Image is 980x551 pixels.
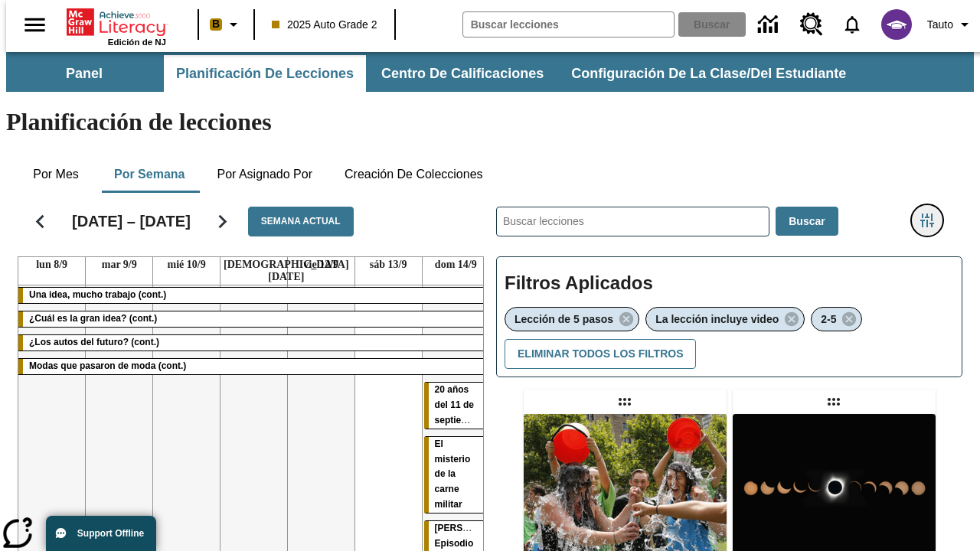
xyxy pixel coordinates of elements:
div: Subbarra de navegación [6,52,974,92]
button: Abrir el menú lateral [12,2,57,47]
button: Por asignado por [204,156,325,193]
button: Por semana [102,156,197,193]
button: Support Offline [46,516,156,551]
h2: Filtros Aplicados [505,265,954,302]
button: Boost El color de la clase es anaranjado claro. Cambiar el color de la clase. [204,11,249,38]
div: Eliminar 2-5 el ítem seleccionado del filtro [811,307,862,331]
span: B [212,15,220,34]
span: ¿Los autos del futuro? (cont.) [29,337,159,347]
div: Subbarra de navegación [6,55,860,92]
div: Lección arrastrable: Un frío desafío trajo cambios [612,390,637,414]
div: Eliminar La lección incluye video el ítem seleccionado del filtro [645,307,805,331]
div: Una idea, mucho trabajo (cont.) [18,288,489,303]
button: Semana actual [248,207,354,236]
a: 10 de septiembre de 2025 [165,257,209,272]
span: Tauto [927,17,953,33]
a: Notificaciones [832,5,872,44]
div: Lección arrastrable: ¡Atención! Es la hora del eclipse [822,390,846,414]
span: 20 años del 11 de septiembre [435,384,484,425]
div: El misterio de la carne militar [424,437,488,514]
div: Filtros Aplicados [496,256,962,377]
button: Seguir [203,202,242,241]
a: 9 de septiembre de 2025 [99,257,140,272]
a: 11 de septiembre de 2025 [220,257,352,285]
input: Buscar lecciones [497,207,769,236]
button: Perfil/Configuración [921,11,980,38]
h1: Planificación de lecciones [6,108,974,136]
div: Eliminar Lección de 5 pasos el ítem seleccionado del filtro [505,307,639,331]
span: 2-5 [821,313,836,325]
div: 20 años del 11 de septiembre [424,383,488,429]
button: Centro de calificaciones [369,55,556,92]
h2: [DATE] – [DATE] [72,212,191,230]
button: Configuración de la clase/del estudiante [559,55,858,92]
a: 12 de septiembre de 2025 [301,257,342,272]
span: La lección incluye video [655,313,779,325]
span: El misterio de la carne militar [435,439,471,510]
button: Creación de colecciones [332,156,495,193]
button: Escoja un nuevo avatar [872,5,921,44]
button: Por mes [18,156,94,193]
a: 8 de septiembre de 2025 [33,257,70,272]
a: Centro de información [749,4,791,46]
button: Menú lateral de filtros [912,205,942,236]
span: Lección de 5 pasos [514,313,613,325]
div: ¿Cuál es la gran idea? (cont.) [18,311,489,327]
button: Buscar [776,207,838,236]
div: Modas que pasaron de moda (cont.) [18,359,489,374]
input: Buscar campo [463,12,674,37]
div: ¿Los autos del futuro? (cont.) [18,335,489,350]
a: 13 de septiembre de 2025 [367,257,410,272]
span: Modas que pasaron de moda (cont.) [29,360,186,371]
div: Portada [67,5,166,47]
span: ¿Cuál es la gran idea? (cont.) [29,313,157,324]
a: Centro de recursos, Se abrirá en una pestaña nueva. [791,4,832,45]
button: Planificación de lecciones [164,55,366,92]
a: Portada [67,7,166,37]
img: avatar image [881,9,912,40]
span: Edición de NJ [108,37,166,47]
button: Panel [8,55,161,92]
span: Una idea, mucho trabajo (cont.) [29,289,166,300]
button: Eliminar todos los filtros [505,339,696,369]
span: 2025 Auto Grade 2 [272,17,377,33]
button: Regresar [21,202,60,241]
span: Support Offline [77,528,144,539]
a: 14 de septiembre de 2025 [432,257,480,272]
